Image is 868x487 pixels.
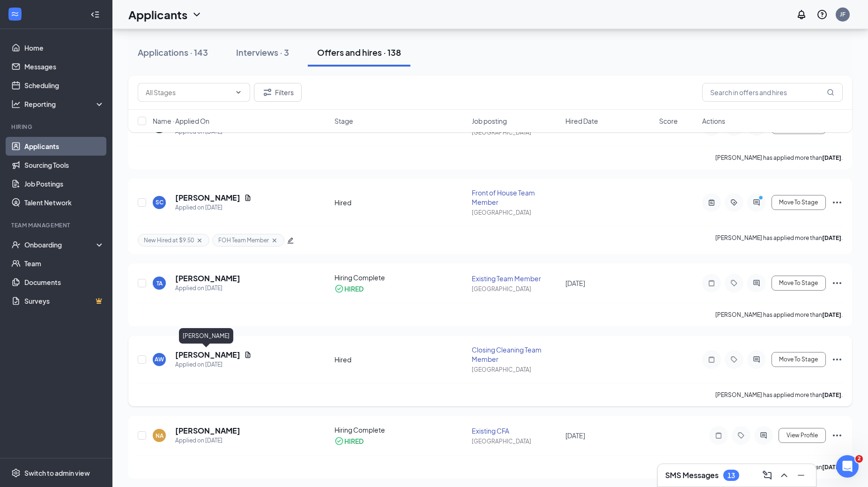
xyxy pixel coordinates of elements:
svg: Ellipses [831,197,843,208]
div: 13 [727,472,735,480]
svg: CheckmarkCircle [334,284,344,293]
svg: Cross [271,237,278,244]
svg: ComposeMessage [762,470,773,481]
div: [PERSON_NAME] [179,328,233,344]
button: Move To Stage [772,195,826,210]
span: [DATE] [565,279,585,287]
div: [GEOGRAPHIC_DATA] [472,366,560,374]
div: HIRED [344,436,364,446]
div: JF [840,10,846,18]
div: Applied on [DATE] [175,284,240,293]
div: [GEOGRAPHIC_DATA] [472,209,560,217]
span: View Profile [786,432,818,439]
div: Applications · 143 [138,46,208,58]
h3: SMS Messages [665,470,719,480]
span: Move To Stage [779,356,818,363]
svg: Analysis [11,99,21,109]
svg: Filter [262,87,273,98]
span: edit [287,237,294,244]
span: Hired Date [565,116,598,126]
span: FOH Team Member [218,236,269,244]
svg: Tag [735,432,747,439]
div: Existing CFA [472,426,560,435]
svg: Ellipses [831,354,843,365]
svg: Collapse [90,10,100,19]
div: Applied on [DATE] [175,360,252,369]
svg: Ellipses [831,277,843,289]
button: Move To Stage [772,276,826,291]
a: Scheduling [24,76,104,95]
div: AW [155,355,164,363]
div: Applied on [DATE] [175,203,252,212]
svg: Minimize [795,470,807,481]
a: Team [24,254,104,273]
svg: ActiveChat [758,432,769,439]
svg: Settings [11,468,21,478]
button: ComposeMessage [760,468,775,483]
svg: Tag [728,279,740,287]
div: NA [156,432,163,440]
h1: Applicants [128,7,187,22]
div: [GEOGRAPHIC_DATA] [472,437,560,445]
div: Closing Cleaning Team Member [472,345,560,364]
svg: ActiveTag [728,199,740,206]
svg: Document [244,194,252,202]
a: Talent Network [24,193,104,212]
b: [DATE] [822,154,841,161]
div: Existing Team Member [472,274,560,283]
button: ChevronUp [777,468,792,483]
svg: ActiveChat [751,199,762,206]
svg: Ellipses [831,430,843,441]
div: Hired [334,198,467,207]
div: Onboarding [24,240,96,249]
span: Job posting [472,116,507,126]
span: [DATE] [565,431,585,440]
svg: Note [706,279,717,287]
svg: PrimaryDot [757,195,768,202]
span: Actions [702,116,725,126]
svg: Note [713,432,724,439]
input: All Stages [146,87,231,97]
button: Minimize [794,468,809,483]
div: Interviews · 3 [236,46,289,58]
button: Move To Stage [772,352,826,367]
svg: MagnifyingGlass [827,89,834,96]
svg: ActiveChat [751,356,762,363]
a: Documents [24,273,104,292]
span: Move To Stage [779,280,818,286]
div: TA [156,279,163,287]
div: Hired [334,355,467,364]
p: [PERSON_NAME] has applied more than . [715,154,843,162]
p: [PERSON_NAME] has applied more than . [715,234,843,247]
a: Applicants [24,137,104,156]
div: Team Management [11,221,103,229]
svg: UserCheck [11,240,21,249]
b: [DATE] [822,311,841,318]
b: [DATE] [822,391,841,398]
div: Hiring Complete [334,425,467,435]
span: Score [659,116,678,126]
div: Offers and hires · 138 [317,46,401,58]
h5: [PERSON_NAME] [175,350,240,360]
span: New Hired at $9.50 [144,236,194,244]
span: Move To Stage [779,199,818,206]
svg: ActiveChat [751,279,762,287]
svg: CheckmarkCircle [334,436,344,446]
h5: [PERSON_NAME] [175,273,240,284]
div: Front of House Team Member [472,188,560,207]
div: SC [156,198,163,206]
a: Messages [24,57,104,76]
a: SurveysCrown [24,292,104,310]
svg: ActiveNote [706,199,717,206]
svg: Tag [728,356,740,363]
p: [PERSON_NAME] has applied more than . [715,311,843,319]
svg: ChevronDown [191,9,202,20]
span: 2 [855,455,863,463]
b: [DATE] [822,234,841,241]
span: Stage [334,116,353,126]
a: Job Postings [24,174,104,193]
svg: QuestionInfo [816,9,828,20]
b: [DATE] [822,464,841,471]
div: Hiring [11,123,103,131]
div: Applied on [DATE] [175,436,240,445]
